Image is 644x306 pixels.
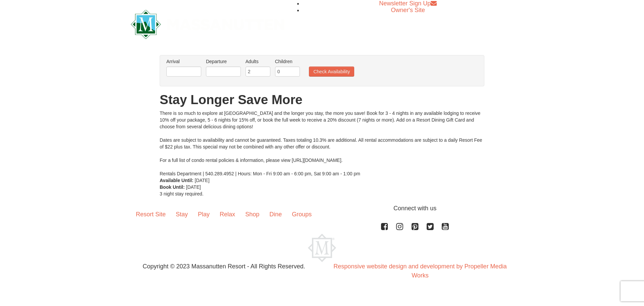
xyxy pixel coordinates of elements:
[131,15,284,31] a: Massanutten Resort
[160,191,204,196] span: 3 night stay required.
[275,58,300,65] label: Children
[166,58,201,65] label: Arrival
[186,184,201,190] span: [DATE]
[160,110,484,177] div: There is so much to explore at [GEOGRAPHIC_DATA] and the longer you stay, the more you save! Book...
[131,204,171,225] a: Resort Site
[131,204,513,213] p: Connect with us
[126,262,322,271] p: Copyright © 2023 Massanutten Resort - All Rights Reserved.
[160,178,194,183] strong: Available Until:
[160,184,185,190] strong: Book Until:
[333,263,506,279] a: Responsive website design and development by Propeller Media Works
[193,204,215,225] a: Play
[309,67,354,77] button: Check Availability
[246,58,270,65] label: Adults
[160,93,484,106] h1: Stay Longer Save More
[264,204,287,225] a: Dine
[171,204,193,225] a: Stay
[287,204,317,225] a: Groups
[308,234,336,262] img: Massanutten Resort Logo
[195,178,210,183] span: [DATE]
[391,7,425,13] a: Owner's Site
[215,204,240,225] a: Relax
[240,204,264,225] a: Shop
[131,10,284,39] img: Massanutten Resort Logo
[206,58,241,65] label: Departure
